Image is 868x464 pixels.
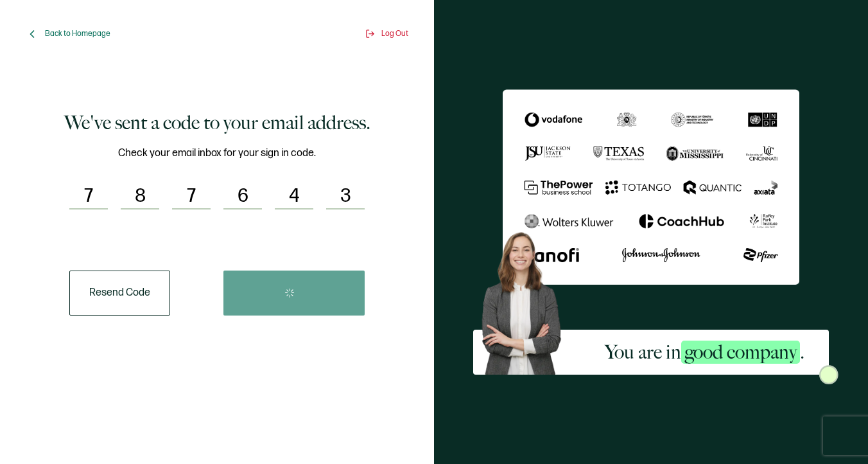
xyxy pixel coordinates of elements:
span: Back to Homepage [45,29,110,39]
h1: We've sent a code to your email address. [64,110,370,136]
img: Sertifier Signup [819,365,838,384]
span: Check your email inbox for your sign in code. [118,145,316,161]
button: Resend Code [69,271,170,316]
span: Log Out [381,29,408,39]
h2: You are in . [605,339,804,365]
span: good company [681,341,800,364]
img: Sertifier We've sent a code to your email address. [503,89,799,285]
img: Sertifier Signup - You are in <span class="strong-h">good company</span>. Hero [473,225,580,375]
